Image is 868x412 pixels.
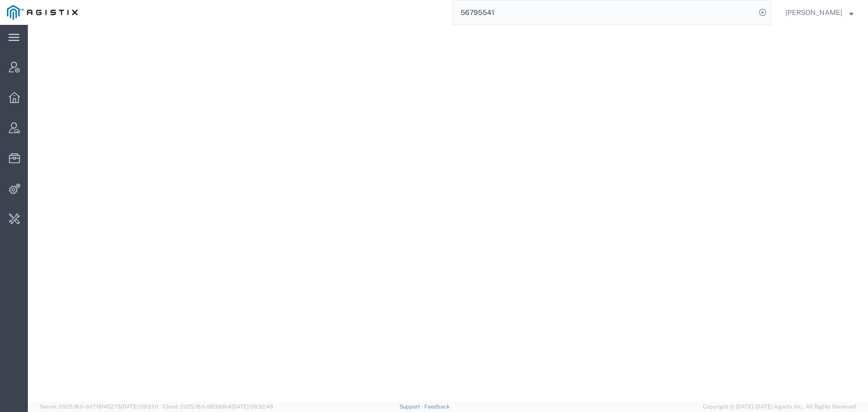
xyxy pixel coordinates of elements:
[785,7,842,18] span: Jenneffer Jahraus
[399,404,424,410] a: Support
[231,404,273,410] span: [DATE] 09:32:48
[121,404,158,410] span: [DATE] 09:51:11
[703,403,856,411] span: Copyright © [DATE]-[DATE] Agistix Inc., All Rights Reserved
[28,25,868,402] iframe: To enrich screen reader interactions, please activate Accessibility in Grammarly extension settings
[7,5,78,20] img: logo
[453,0,756,24] input: Search for shipment number, reference number
[40,404,158,410] span: Server: 2025.18.0-dd719145275
[424,404,450,410] a: Feedback
[163,404,273,410] span: Client: 2025.18.0-9839db4
[785,6,854,18] button: [PERSON_NAME]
